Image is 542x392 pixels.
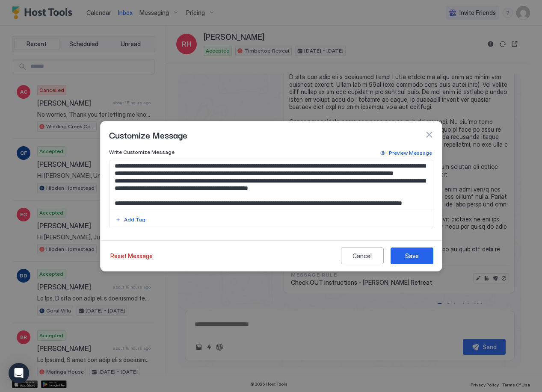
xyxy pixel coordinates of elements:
div: Preview Message [389,149,432,157]
div: Add Tag [124,216,145,224]
div: Cancel [352,251,372,260]
button: Add Tag [114,215,147,225]
button: Preview Message [379,148,433,158]
button: Cancel [341,248,384,264]
span: Customize Message [109,128,187,141]
div: Save [405,251,419,260]
div: Reset Message [110,251,153,260]
div: Open Intercom Messenger [9,363,29,383]
textarea: Input Field [110,160,433,211]
span: Write Customize Message [109,149,175,155]
button: Save [391,248,433,264]
button: Reset Message [109,248,154,264]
